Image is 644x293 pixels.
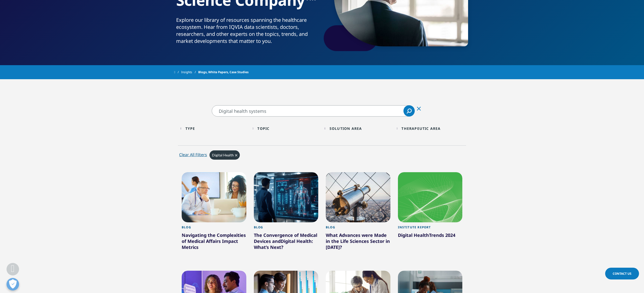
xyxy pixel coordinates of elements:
[401,126,441,131] div: Therapeutic Area facet.
[198,68,249,77] span: Blogs, White Papers, Case Studies
[257,126,269,131] div: Topic facet.
[181,68,198,77] a: Insights
[326,232,390,252] div: What Advances were Made in the Life Sciences Sector in [DATE]?
[179,152,207,158] div: Clear All Filters
[398,232,463,240] div: Trends 2024
[613,271,631,276] span: Contact Us
[235,154,237,156] svg: Clear
[326,222,390,263] a: Blog What Advances were Made in the Life Sciences Sector in [DATE]?
[413,102,425,114] div: Clear
[398,222,463,251] a: Institute Report Digital HealthTrends 2024
[414,232,429,238] span: Health
[403,105,415,117] a: Search
[330,126,362,131] div: Solution Area facet.
[398,225,463,232] div: Institute Report
[209,150,240,160] div: Remove inclusion filter on Digital Health
[176,17,320,48] p: Explore our library of resources spanning the healthcare ecosystem. Hear from IQVIA data scientis...
[182,232,246,252] div: Navigating the Complexities of Medical Affairs Impact Metrics
[178,149,466,165] div: Active filters
[326,225,390,232] div: Blog
[7,278,19,290] button: Open Preferences
[182,225,246,232] div: Blog
[281,238,295,244] span: Digital
[254,225,318,232] div: Blog
[296,238,312,244] span: Health
[212,105,415,117] input: Search
[407,109,412,114] svg: Search
[398,232,412,238] span: Digital
[185,126,195,131] div: Type facet.
[254,232,318,252] div: The Convergence of Medical Devices and : What’s Next?
[417,107,421,111] svg: Clear
[212,153,234,157] span: Digital Health
[254,222,318,263] a: Blog The Convergence of Medical Devices andDigital Health: What’s Next?
[182,222,246,263] a: Blog Navigating the Complexities of Medical Affairs Impact Metrics
[605,268,639,279] a: Contact Us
